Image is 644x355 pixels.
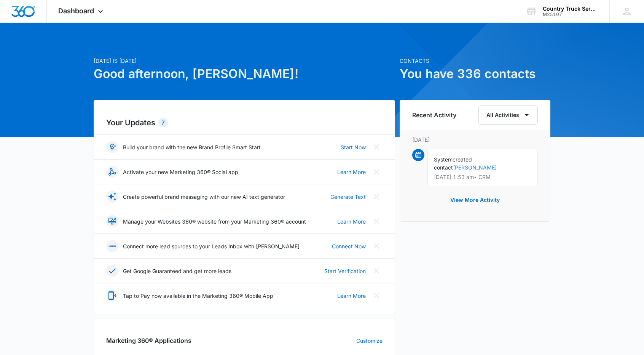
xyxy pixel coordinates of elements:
span: System [434,156,453,163]
button: All Activities [478,106,538,125]
h1: You have 336 contacts [400,65,550,83]
p: Tap to Pay now available in the Marketing 360® Mobile App [123,292,273,300]
a: Learn More [337,168,366,176]
a: Start Now [341,143,366,151]
button: Close [370,166,383,178]
button: Close [370,190,383,203]
button: Close [370,141,383,153]
p: [DATE] is [DATE] [94,57,395,65]
a: Generate Text [330,193,366,201]
h2: Marketing 360® Applications [106,336,191,345]
a: Learn More [337,292,366,300]
div: account name [543,6,598,12]
button: Close [370,265,383,277]
p: Get Google Guaranteed and get more leads [123,267,231,275]
div: 7 [158,118,168,127]
p: Activate your new Marketing 360® Social app [123,168,238,176]
p: [DATE] [412,136,538,144]
h2: Your Updates [106,117,383,128]
a: Start Verification [324,267,366,275]
a: [PERSON_NAME] [453,164,497,171]
p: Build your brand with the new Brand Profile Smart Start [123,143,261,151]
div: account id [543,12,598,17]
button: Close [370,240,383,252]
a: Learn More [337,217,366,225]
p: Create powerful brand messaging with our new AI text generator [123,193,285,201]
span: Dashboard [58,7,94,15]
button: Close [370,289,383,302]
p: [DATE] 1:53 am • CRM [434,174,531,180]
p: Manage your Websites 360® website from your Marketing 360® account [123,217,306,225]
h6: Recent Activity [412,110,456,120]
h1: Good afternoon, [PERSON_NAME]! [94,65,395,83]
p: Connect more lead sources to your Leads Inbox with [PERSON_NAME] [123,242,300,250]
a: Connect Now [332,242,366,250]
span: created contact [434,156,472,171]
button: Close [370,215,383,227]
a: Customize [356,337,383,345]
p: Contacts [400,57,550,65]
button: View More Activity [443,191,507,209]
